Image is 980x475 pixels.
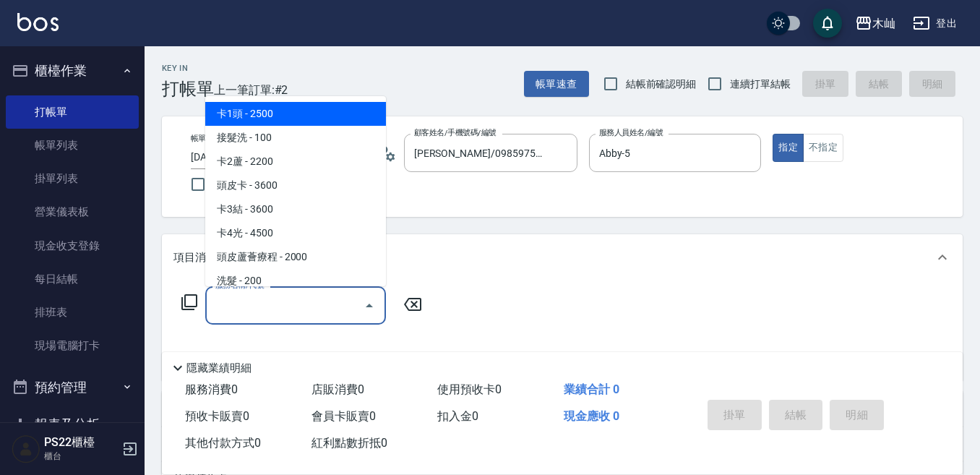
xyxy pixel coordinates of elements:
[12,435,40,463] img: Person
[311,409,376,423] span: 會員卡販賣 0
[311,382,364,396] span: 店販消費 0
[6,162,139,195] a: 掛單列表
[6,95,139,129] a: 打帳單
[185,436,261,450] span: 其他付款方式 0
[6,262,139,296] a: 每日結帳
[437,382,502,396] span: 使用預收卡 0
[205,221,386,245] span: 卡4光 - 4500
[173,250,217,265] p: 項目消費
[6,229,139,262] a: 現金收支登錄
[907,10,963,37] button: 登出
[44,435,118,450] h5: PS22櫃檯
[191,133,221,144] label: 帳單日期
[214,81,288,99] span: 上一筆訂單:#2
[564,382,619,396] span: 業績合計 0
[205,150,386,174] span: 卡2蘆 - 2200
[186,361,252,376] p: 隱藏業績明細
[803,134,843,162] button: 不指定
[524,71,589,98] button: 帳單速查
[872,14,895,33] div: 木屾
[6,406,139,443] button: 報表及分析
[205,102,386,126] span: 卡1頭 - 2500
[358,294,381,317] button: Close
[311,436,387,450] span: 紅利點數折抵 0
[564,409,619,423] span: 現金應收 0
[44,450,118,463] p: 櫃台
[773,134,804,162] button: 指定
[162,234,963,281] div: 項目消費
[813,9,842,38] button: save
[185,409,249,423] span: 預收卡販賣 0
[626,77,697,92] span: 結帳前確認明細
[191,145,332,169] input: YYYY/MM/DD hh:mm
[437,409,478,423] span: 扣入金 0
[205,269,386,293] span: 洗髮 - 200
[205,197,386,221] span: 卡3結 - 3600
[414,127,497,138] label: 顧客姓名/手機號碼/編號
[185,382,238,396] span: 服務消費 0
[162,64,214,73] h2: Key In
[6,369,139,406] button: 預約管理
[205,245,386,269] span: 頭皮蘆薈療程 - 2000
[6,195,139,228] a: 營業儀表板
[599,127,663,138] label: 服務人員姓名/編號
[6,52,139,90] button: 櫃檯作業
[17,13,59,31] img: Logo
[730,77,791,92] span: 連續打單結帳
[6,329,139,362] a: 現場電腦打卡
[205,126,386,150] span: 接髮洗 - 100
[6,296,139,329] a: 排班表
[849,9,901,38] button: 木屾
[6,129,139,162] a: 帳單列表
[162,79,214,99] h3: 打帳單
[205,174,386,197] span: 頭皮卡 - 3600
